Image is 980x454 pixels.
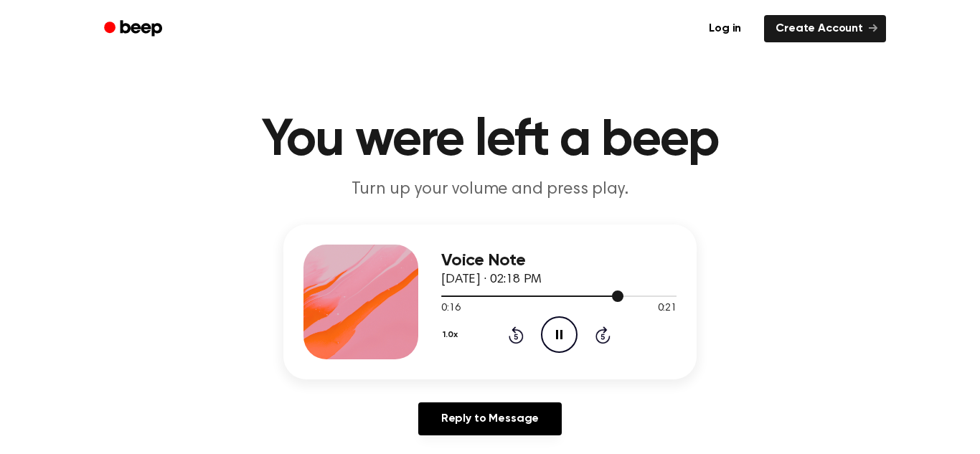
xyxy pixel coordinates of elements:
h3: Voice Note [441,251,677,270]
a: Create Account [764,15,886,42]
span: [DATE] · 02:18 PM [441,273,542,286]
span: 0:16 [441,301,460,316]
a: Log in [694,12,755,45]
a: Reply to Message [418,402,562,435]
h1: You were left a beep [123,115,857,166]
button: 1.0x [441,323,463,347]
span: 0:21 [658,301,677,316]
a: Beep [94,15,175,43]
p: Turn up your volume and press play. [215,178,765,202]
